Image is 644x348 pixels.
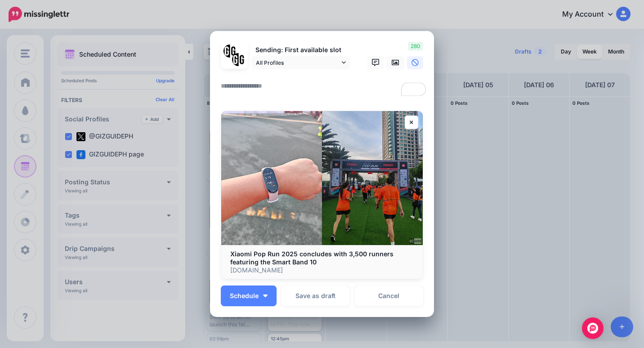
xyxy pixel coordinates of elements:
[230,250,394,266] b: Xiaomi Pop Run 2025 concludes with 3,500 runners featuring the Smart Band 10
[224,45,237,58] img: 353459792_649996473822713_4483302954317148903_n-bsa138318.png
[221,286,277,306] button: Schedule
[354,286,423,306] a: Cancel
[232,53,245,66] img: JT5sWCfR-79925.png
[230,266,414,274] p: [DOMAIN_NAME]
[251,56,350,69] a: All Profiles
[230,293,259,299] span: Schedule
[281,286,350,306] button: Save as draft
[221,80,428,98] textarea: To enrich screen reader interactions, please activate Accessibility in Grammarly extension settings
[256,58,340,67] span: All Profiles
[408,42,423,51] span: 280
[263,294,268,297] img: arrow-down-white.png
[221,111,423,245] img: Xiaomi Pop Run 2025 concludes with 3,500 runners featuring the Smart Band 10
[251,45,350,55] p: Sending: First available slot
[582,317,604,339] div: Open Intercom Messenger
